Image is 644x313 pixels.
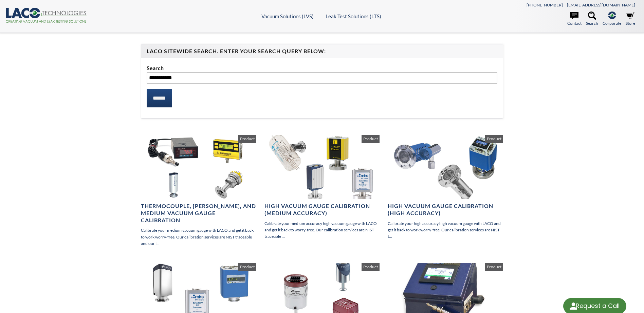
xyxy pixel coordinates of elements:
a: High Vacuum Gauge Calibration (Medium Accuracy) Calibrate your medium accuracy high vacuum gauge ... [264,135,380,240]
p: Calibrate your medium accuracy high vacuum gauge with LACO and get it back to worry-free. Our cal... [264,220,380,240]
a: Thermocouple, [PERSON_NAME], and Medium Vacuum Gauge Calibration Calibrate your medium vacuum gau... [141,135,256,247]
h4: LACO Sitewide Search. Enter your Search Query Below: [147,48,497,55]
span: Product [485,263,503,271]
span: Product [362,263,380,271]
span: Product [238,263,256,271]
span: Corporate [603,20,621,26]
h4: High Vacuum Gauge Calibration (Medium Accuracy) [264,203,380,217]
a: Search [586,12,598,26]
a: Store [626,12,635,26]
p: Calibrate your medium vacuum gauge with LACO and get it back to work worry-free. Our calibration ... [141,227,256,247]
img: round button [568,301,579,312]
a: High Vacuum Gauge Calibration (High Accuracy) Calibrate your high accuracy high vacuum gauge with... [388,135,503,240]
p: Calibrate your high accuracy high vacuum gauge with LACO and get it back to work worry-free. Our ... [388,220,503,240]
span: Product [362,135,380,143]
a: [EMAIL_ADDRESS][DOMAIN_NAME] [567,2,635,7]
a: Vacuum Solutions (LVS) [261,13,314,19]
a: Leak Test Solutions (LTS) [326,13,381,19]
h4: High Vacuum Gauge Calibration (High Accuracy) [388,203,503,217]
label: Search [147,64,497,72]
h4: Thermocouple, [PERSON_NAME], and Medium Vacuum Gauge Calibration [141,203,256,224]
a: [PHONE_NUMBER] [527,2,563,7]
a: Contact [567,12,582,26]
span: Product [485,135,503,143]
span: Product [238,135,256,143]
